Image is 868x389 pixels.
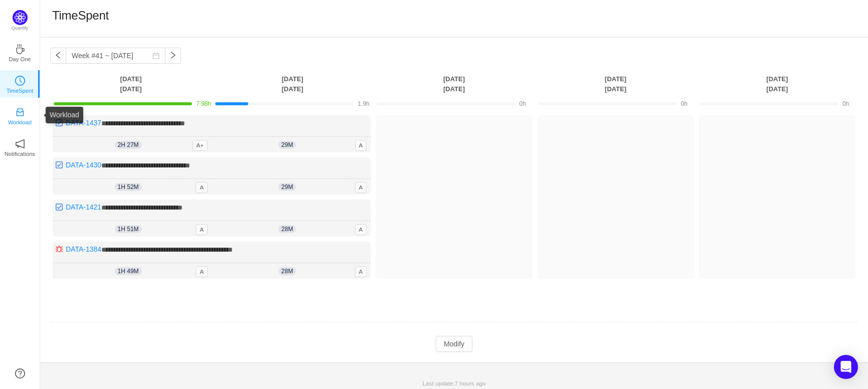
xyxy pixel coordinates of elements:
[115,267,142,275] span: 1h 49m
[15,110,25,120] a: icon: inboxWorkload
[165,48,181,64] button: icon: right
[196,182,208,193] span: A
[152,52,159,59] i: icon: calendar
[115,141,142,149] span: 2h 27m
[8,118,32,127] p: Workload
[13,10,28,25] img: Quantify
[423,380,486,386] span: Last update:
[15,44,25,54] i: icon: coffee
[278,267,296,275] span: 28m
[455,380,486,386] span: 7 hours ago
[15,368,25,378] a: icon: question-circle
[15,79,25,89] a: icon: clock-circleTimeSpent
[50,74,212,94] th: [DATE] [DATE]
[355,140,367,151] span: A
[115,225,142,233] span: 1h 51m
[50,48,66,64] button: icon: left
[842,100,849,107] span: 0h
[834,355,858,379] div: Open Intercom Messenger
[5,149,35,158] p: Notifications
[15,142,25,152] a: icon: notificationNotifications
[278,225,296,233] span: 28m
[355,224,367,235] span: A
[373,74,535,94] th: [DATE] [DATE]
[66,48,165,64] input: Select a week
[66,245,101,253] a: DATA-1384
[7,86,34,95] p: TimeSpent
[278,141,296,149] span: 29m
[697,74,858,94] th: [DATE] [DATE]
[66,119,101,127] a: DATA-1437
[52,8,109,23] h1: TimeSpent
[193,140,208,151] span: A+
[196,100,211,107] span: 7.98h
[196,224,208,235] span: A
[12,25,29,32] p: Quantify
[355,182,367,193] span: A
[196,266,208,277] span: A
[278,183,296,191] span: 29m
[535,74,697,94] th: [DATE] [DATE]
[55,161,63,169] img: 10318
[55,245,63,253] img: 10303
[66,161,101,169] a: DATA-1430
[681,100,687,107] span: 0h
[15,107,25,117] i: icon: inbox
[15,47,25,57] a: icon: coffeeDay One
[66,203,101,211] a: DATA-1421
[115,183,142,191] span: 1h 52m
[436,336,472,352] button: Modify
[358,100,369,107] span: 1.9h
[212,74,373,94] th: [DATE] [DATE]
[55,203,63,211] img: 10318
[355,266,367,277] span: A
[519,100,526,107] span: 0h
[9,55,31,64] p: Day One
[55,119,63,127] img: 10318
[15,76,25,86] i: icon: clock-circle
[15,139,25,149] i: icon: notification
